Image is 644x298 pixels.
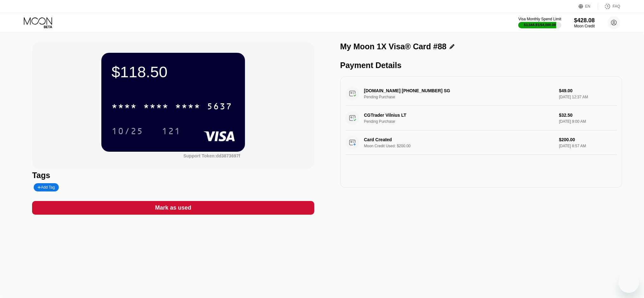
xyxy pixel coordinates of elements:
div: Add Tag [37,185,55,190]
div: Visa Monthly Spend Limit$3,544.91/$4,000.00 [518,17,561,28]
div: Mark as used [155,204,191,211]
div: 10/25 [112,127,143,137]
div: 121 [157,123,186,139]
div: Support Token: dd3873697f [183,153,240,158]
div: $428.08Moon Credit [574,17,595,28]
div: 10/25 [107,123,148,139]
div: FAQ [598,3,620,10]
div: Payment Details [340,61,622,70]
div: Support Token:dd3873697f [183,153,240,158]
div: Tags [32,171,314,180]
div: 121 [162,127,181,137]
div: My Moon 1X Visa® Card #88 [340,42,447,51]
div: $118.50 [112,63,235,81]
div: Add Tag [34,183,58,191]
div: Mark as used [32,201,314,215]
div: Visa Monthly Spend Limit [518,17,561,21]
div: $3,544.91 / $4,000.00 [524,23,556,27]
div: $428.08 [574,17,595,24]
div: Moon Credit [574,24,595,28]
iframe: Button to launch messaging window [619,273,639,293]
div: FAQ [613,4,620,9]
div: EN [585,4,591,9]
div: EN [579,3,598,10]
div: 5637 [207,102,232,112]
